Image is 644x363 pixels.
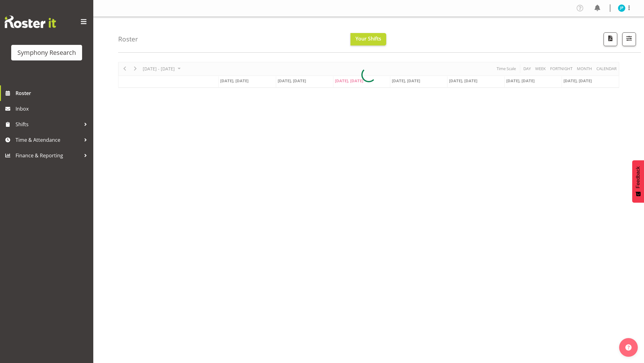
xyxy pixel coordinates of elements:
span: Your Shifts [355,35,381,42]
span: Time & Attendance [16,135,81,145]
button: Download a PDF of the roster according to the set date range. [604,32,617,46]
img: jake-pringle11873.jpg [618,4,625,12]
span: Inbox [16,104,90,113]
h4: Roster [118,36,138,43]
div: Symphony Research [17,48,76,57]
img: Rosterit website logo [5,16,56,28]
img: help-xxl-2.png [625,344,632,351]
span: Finance & Reporting [16,151,81,160]
span: Roster [16,88,90,98]
button: Your Shifts [350,33,386,45]
span: Shifts [16,120,81,129]
span: Feedback [635,166,641,188]
button: Feedback - Show survey [632,160,644,203]
button: Filter Shifts [622,32,636,46]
